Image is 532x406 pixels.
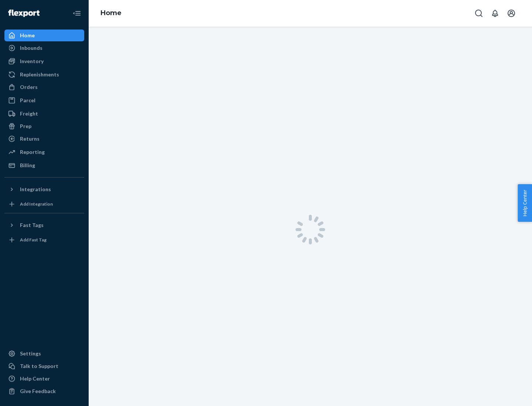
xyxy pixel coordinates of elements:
a: Talk to Support [4,360,84,372]
div: Inbounds [20,44,42,52]
div: Integrations [20,186,51,193]
button: Fast Tags [4,219,84,231]
img: Flexport logo [8,10,40,17]
div: Talk to Support [20,362,58,370]
div: Prep [20,123,31,130]
div: Parcel [20,97,35,104]
a: Billing [4,159,84,171]
div: Replenishments [20,71,59,78]
a: Home [4,30,84,41]
a: Help Center [4,373,84,385]
div: Home [20,32,35,39]
ol: breadcrumbs [95,3,127,24]
a: Prep [4,120,84,132]
button: Close Navigation [69,6,84,21]
div: Fast Tags [20,221,44,229]
div: Orders [20,83,38,91]
button: Open Search Box [471,6,486,21]
button: Open account menu [504,6,519,21]
a: Inbounds [4,42,84,54]
div: Inventory [20,58,44,65]
div: Settings [20,350,41,357]
a: Add Fast Tag [4,234,84,246]
div: Add Fast Tag [20,237,47,243]
button: Open notifications [488,6,502,21]
a: Reporting [4,146,84,158]
a: Home [100,9,122,17]
a: Orders [4,81,84,93]
a: Returns [4,133,84,145]
button: Give Feedback [4,385,84,397]
div: Freight [20,110,38,117]
button: Integrations [4,183,84,195]
a: Parcel [4,94,84,106]
div: Add Integration [20,201,53,207]
button: Help Center [518,184,532,222]
div: Help Center [20,375,50,382]
div: Give Feedback [20,388,56,395]
a: Freight [4,108,84,120]
div: Billing [20,162,35,169]
a: Inventory [4,55,84,67]
a: Add Integration [4,198,84,210]
div: Reporting [20,148,45,156]
a: Settings [4,348,84,359]
a: Replenishments [4,69,84,80]
div: Returns [20,135,40,142]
